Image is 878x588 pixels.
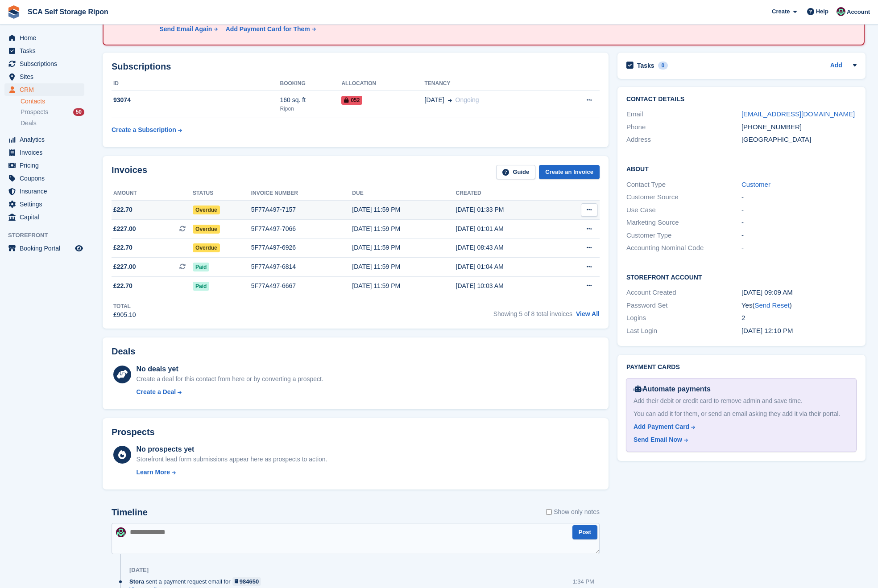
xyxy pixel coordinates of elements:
[626,243,741,253] div: Accounting Nominal Code
[626,122,741,132] div: Phone
[626,109,741,119] div: Email
[352,262,456,271] div: [DATE] 11:59 PM
[116,527,126,537] img: Sam Chapman
[20,83,73,96] span: CRM
[4,83,84,96] a: menu
[4,32,84,44] a: menu
[456,205,559,214] div: [DATE] 01:33 PM
[73,108,84,116] div: 50
[112,62,600,72] h2: Subscriptions
[226,25,310,34] div: Add Payment Card for Them
[754,301,789,309] a: Send Reset
[74,243,84,254] a: Preview store
[576,310,600,317] a: View All
[456,186,559,201] th: Created
[21,119,37,127] span: Deals
[4,159,84,172] a: menu
[634,409,849,419] div: You can add it for them, or send an email asking they add it via their portal.
[112,427,155,437] h2: Prospects
[658,62,668,70] div: 0
[4,58,84,70] a: menu
[113,310,136,320] div: £905.10
[4,185,84,197] a: menu
[741,205,857,215] div: -
[741,181,770,188] a: Customer
[352,243,456,252] div: [DATE] 11:59 PM
[352,281,456,291] div: [DATE] 11:59 PM
[634,422,845,432] a: Add Payment Card
[112,165,147,180] h2: Invoices
[136,387,323,397] a: Create a Deal
[626,230,741,241] div: Customer Type
[20,32,73,44] span: Home
[113,205,133,214] span: £22.70
[112,95,280,105] div: 93074
[752,301,791,309] span: ( )
[159,25,212,34] div: Send Email Again
[4,133,84,146] a: menu
[4,70,84,83] a: menu
[496,165,535,180] a: Guide
[626,272,857,281] h2: Storefront Account
[626,164,857,173] h2: About
[626,218,741,228] div: Marketing Source
[741,135,857,145] div: [GEOGRAPHIC_DATA]
[637,62,654,70] h2: Tasks
[493,310,572,317] span: Showing 5 of 8 total invoices
[280,105,342,113] div: Ripon
[4,211,84,223] a: menu
[20,242,73,255] span: Booking Portal
[425,95,444,105] span: [DATE]
[112,125,176,135] div: Create a Subscription
[20,133,73,146] span: Analytics
[193,225,220,234] span: Overdue
[456,281,559,291] div: [DATE] 10:03 AM
[232,577,261,586] a: 984650
[634,396,849,406] div: Add their debit or credit card to remove admin and save time.
[741,288,857,298] div: [DATE] 09:09 AM
[352,224,456,234] div: [DATE] 11:59 PM
[4,172,84,185] a: menu
[626,135,741,145] div: Address
[341,77,424,91] th: Allocation
[546,507,552,517] input: Show only notes
[626,205,741,215] div: Use Case
[741,110,855,118] a: [EMAIL_ADDRESS][DOMAIN_NAME]
[4,45,84,57] a: menu
[136,468,170,477] div: Learn More
[626,192,741,202] div: Customer Source
[113,262,136,271] span: £227.00
[456,96,479,103] span: Ongoing
[7,5,21,19] img: stora-icon-8386f47178a22dfd0bd8f6a31ec36ba5ce8667c1dd55bd0f319d3a0aa187defe.svg
[626,96,857,103] h2: Contact Details
[20,211,73,223] span: Capital
[112,346,135,357] h2: Deals
[136,468,327,477] a: Learn More
[20,159,73,172] span: Pricing
[113,243,133,252] span: £22.70
[634,384,849,395] div: Automate payments
[251,281,352,291] div: 5F77A497-6667
[4,146,84,159] a: menu
[21,107,84,117] a: Prospects 50
[816,7,828,16] span: Help
[626,313,741,323] div: Logins
[573,577,594,586] div: 1:34 PM
[240,577,259,586] div: 984650
[251,205,352,214] div: 5F77A497-7157
[113,224,136,234] span: £227.00
[21,119,84,128] a: Deals
[626,300,741,311] div: Password Set
[136,455,327,464] div: Storefront lead form submissions appear here as prospects to action.
[20,172,73,185] span: Coupons
[741,192,857,202] div: -
[741,300,857,311] div: Yes
[634,435,682,444] div: Send Email Now
[626,326,741,336] div: Last Login
[251,243,352,252] div: 5F77A497-6926
[112,77,280,91] th: ID
[251,186,352,201] th: Invoice number
[113,302,136,310] div: Total
[20,58,73,70] span: Subscriptions
[741,230,857,241] div: -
